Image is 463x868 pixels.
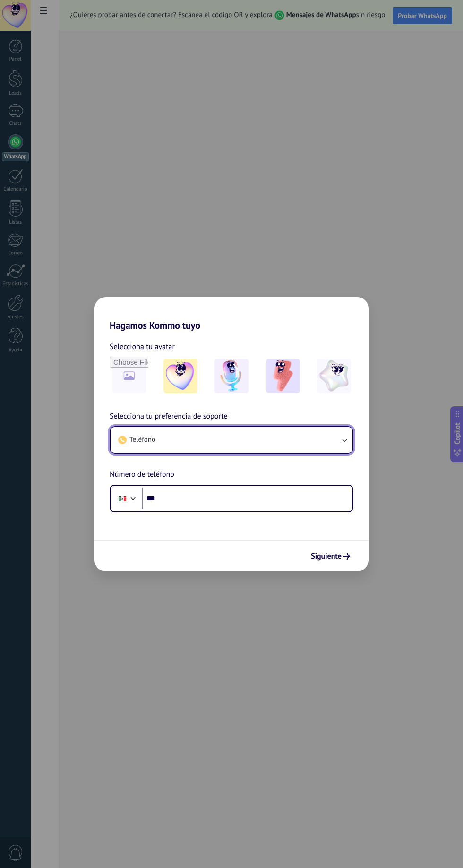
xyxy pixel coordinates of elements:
img: -1.jpeg [163,359,197,393]
span: Teléfono [129,435,155,445]
span: Número de teléfono [110,469,174,481]
img: -2.jpeg [214,359,249,393]
img: -4.jpeg [317,359,351,393]
img: -3.jpeg [266,359,300,393]
h2: Hagamos Kommo tuyo [94,297,369,331]
span: Selecciona tu preferencia de soporte [110,411,228,423]
div: Mexico: + 52 [113,489,131,509]
button: Teléfono [111,427,352,453]
span: Siguiente [311,553,342,560]
span: Selecciona tu avatar [110,341,175,353]
button: Siguiente [307,548,354,564]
